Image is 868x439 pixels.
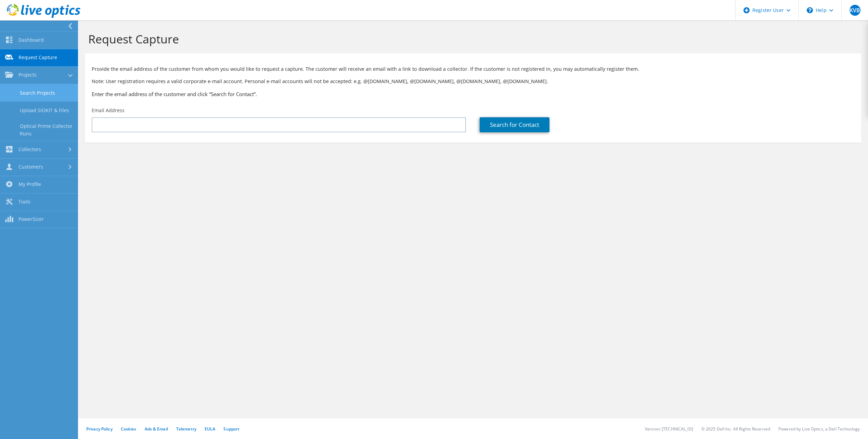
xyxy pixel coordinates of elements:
a: EULA [205,426,215,432]
span: KVB [850,5,860,16]
li: Version: [TECHNICAL_ID] [645,426,693,432]
a: Privacy Policy [86,426,113,432]
a: Search for Contact [480,117,549,132]
a: Support [223,426,239,432]
label: Email Address [92,107,125,114]
p: Provide the email address of the customer from whom you would like to request a capture. The cust... [92,65,854,73]
a: Ads & Email [145,426,168,432]
a: Cookies [121,426,137,432]
h1: Request Capture [88,32,854,46]
svg: \n [807,7,813,13]
li: © 2025 Dell Inc. All Rights Reserved [701,426,770,432]
h3: Enter the email address of the customer and click “Search for Contact”. [92,90,854,98]
li: Powered by Live Optics, a Dell Technology [778,426,860,432]
a: Telemetry [176,426,196,432]
p: Note: User registration requires a valid corporate e-mail account. Personal e-mail accounts will ... [92,78,854,85]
